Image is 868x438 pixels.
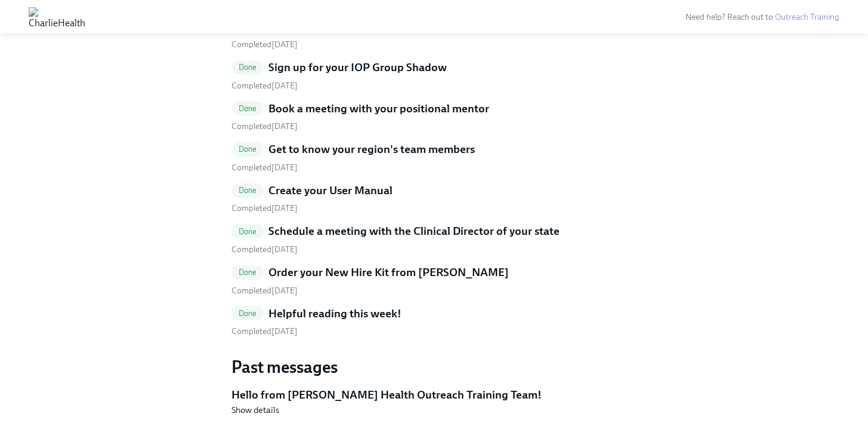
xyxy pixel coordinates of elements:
[268,183,393,198] h5: Create your User Manual
[231,39,298,50] span: Tuesday, October 7th 2025, 1:20 pm
[231,145,264,154] span: Done
[268,101,489,117] h5: Book a meeting with your positional mentor
[268,223,560,239] h5: Schedule a meeting with the Clinical Director of your state
[231,356,637,378] h3: Past messages
[231,186,264,195] span: Done
[231,309,264,318] span: Done
[231,227,264,236] span: Done
[231,306,637,338] a: DoneHelpful reading this week! Completed[DATE]
[775,12,839,22] a: Outreach Training
[231,63,264,72] span: Done
[268,306,401,321] h5: Helpful reading this week!
[231,81,298,91] span: Tuesday, October 7th 2025, 1:46 pm
[268,60,447,75] h5: Sign up for your IOP Group Shadow
[268,142,475,157] h5: Get to know your region's team members
[231,60,637,91] a: DoneSign up for your IOP Group Shadow Completed[DATE]
[231,244,298,255] span: Wednesday, October 8th 2025, 11:01 am
[231,387,637,403] h5: Hello from [PERSON_NAME] Health Outreach Training Team!
[231,104,264,113] span: Done
[231,326,298,336] span: Thursday, October 9th 2025, 10:21 am
[268,265,509,280] h5: Order your New Hire Kit from [PERSON_NAME]
[231,101,637,133] a: DoneBook a meeting with your positional mentor Completed[DATE]
[231,265,637,296] a: DoneOrder your New Hire Kit from [PERSON_NAME] Completed[DATE]
[231,203,298,213] span: Wednesday, October 8th 2025, 1:28 pm
[685,12,839,22] span: Need help? Reach out to
[231,19,637,50] a: DoneUpdate your email for LinkedIn Recruiter Completed[DATE]
[231,121,298,131] span: Tuesday, October 7th 2025, 1:16 pm
[231,268,264,277] span: Done
[231,183,637,215] a: DoneCreate your User Manual Completed[DATE]
[231,163,298,173] span: Tuesday, October 7th 2025, 2:04 pm
[231,286,298,296] span: Wednesday, October 8th 2025, 10:05 am
[29,7,85,26] img: CharlieHealth
[231,404,279,416] button: Show details
[231,223,637,255] a: DoneSchedule a meeting with the Clinical Director of your state Completed[DATE]
[231,142,637,173] a: DoneGet to know your region's team members Completed[DATE]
